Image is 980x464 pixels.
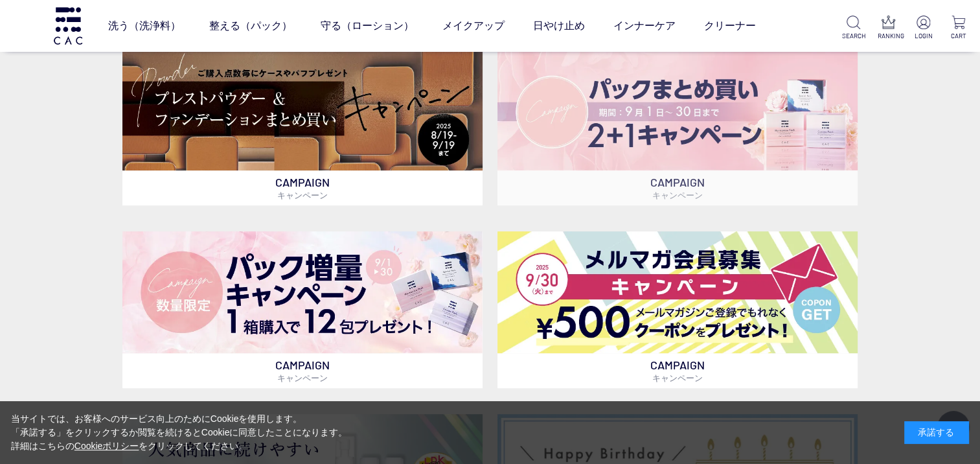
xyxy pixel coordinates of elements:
a: ベースメイクキャンペーン ベースメイクキャンペーン CAMPAIGNキャンペーン [122,48,483,205]
img: logo [52,7,84,44]
a: 守る（ローション） [320,8,413,44]
span: キャンペーン [277,190,328,200]
p: CAMPAIGN [122,353,483,388]
img: ベースメイクキャンペーン [122,48,483,170]
p: CART [947,31,970,41]
img: パックキャンペーン2+1 [497,48,858,170]
span: キャンペーン [652,373,703,383]
a: クリーナー [703,8,755,44]
a: LOGIN [912,16,935,41]
a: Cookieポリシー [74,441,139,451]
a: インナーケア [613,8,675,44]
a: パック増量キャンペーン パック増量キャンペーン CAMPAIGNキャンペーン [122,231,483,389]
img: パック増量キャンペーン [122,231,483,354]
p: LOGIN [912,31,935,41]
img: メルマガ会員募集 [497,231,858,354]
p: SEARCH [842,31,865,41]
a: メルマガ会員募集 メルマガ会員募集 CAMPAIGNキャンペーン [497,231,858,389]
a: 日やけ止め [532,8,584,44]
p: CAMPAIGN [122,170,483,205]
span: キャンペーン [277,373,328,383]
a: SEARCH [842,16,865,41]
a: メイクアップ [442,8,504,44]
a: RANKING [877,16,900,41]
p: CAMPAIGN [497,170,858,205]
div: 当サイトでは、お客様へのサービス向上のためにCookieを使用します。 「承諾する」をクリックするか閲覧を続けるとCookieに同意したことになります。 詳細はこちらの をクリックしてください。 [11,412,348,453]
p: RANKING [877,31,900,41]
a: 洗う（洗浄料） [108,8,180,44]
a: CART [947,16,970,41]
a: 整える（パック） [209,8,291,44]
span: キャンペーン [652,190,703,200]
a: パックキャンペーン2+1 パックキャンペーン2+1 CAMPAIGNキャンペーン [497,48,858,205]
div: 承諾する [904,421,969,444]
p: CAMPAIGN [497,353,858,388]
